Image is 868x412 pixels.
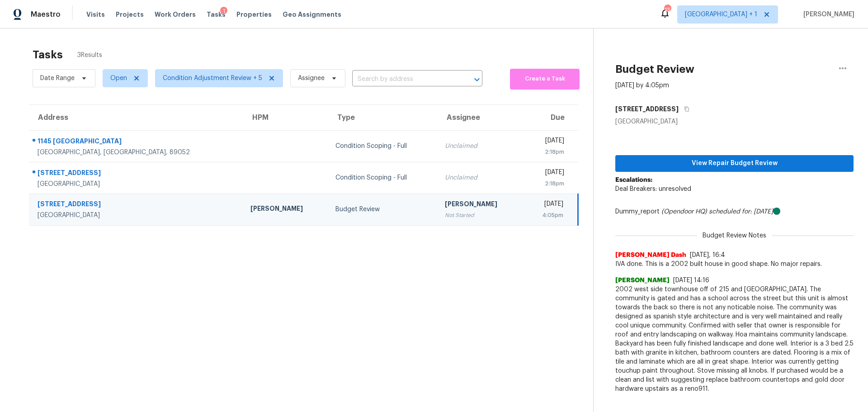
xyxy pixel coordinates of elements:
[438,105,523,130] th: Assignee
[615,276,670,285] span: [PERSON_NAME]
[283,10,341,19] span: Geo Assignments
[709,208,773,215] i: scheduled for: [DATE]
[514,74,575,84] span: Create a Task
[38,199,236,211] div: [STREET_ADDRESS]
[530,147,564,156] div: 2:18pm
[615,260,854,269] span: IVA done. This is a 2002 built house in good shape. No major repairs.
[530,199,563,211] div: [DATE]
[77,51,102,60] span: 3 Results
[471,73,483,86] button: Open
[445,142,516,151] div: Unclaimed
[510,69,580,90] button: Create a Task
[615,207,854,216] div: Dummy_report
[445,173,516,182] div: Unclaimed
[31,10,61,19] span: Maestro
[29,105,243,130] th: Address
[615,177,652,183] b: Escalations:
[116,10,144,19] span: Projects
[155,10,196,19] span: Work Orders
[623,158,846,169] span: View Repair Budget Review
[673,277,709,284] span: [DATE] 14:16
[615,104,679,114] h5: [STREET_ADDRESS]
[335,205,430,214] div: Budget Review
[298,74,325,83] span: Assignee
[110,74,127,83] span: Open
[38,168,236,180] div: [STREET_ADDRESS]
[685,10,757,19] span: [GEOGRAPHIC_DATA] + 1
[40,74,75,83] span: Date Range
[690,252,725,258] span: [DATE], 16:4
[661,208,707,215] i: (Opendoor HQ)
[615,285,854,393] span: 2002 west side townhouse off of 215 and [GEOGRAPHIC_DATA]. The community is gated and has a schoo...
[250,204,321,215] div: [PERSON_NAME]
[86,10,105,19] span: Visits
[236,10,272,19] span: Properties
[800,10,854,19] span: [PERSON_NAME]
[328,105,438,130] th: Type
[38,137,236,148] div: 1145 [GEOGRAPHIC_DATA]
[243,105,329,130] th: HPM
[207,11,226,18] span: Tasks
[163,74,262,83] span: Condition Adjustment Review + 5
[615,155,854,172] button: View Repair Budget Review
[220,7,227,16] div: 1
[38,180,236,189] div: [GEOGRAPHIC_DATA]
[615,81,669,90] div: [DATE] by 4:05pm
[38,148,236,157] div: [GEOGRAPHIC_DATA], [GEOGRAPHIC_DATA], 89052
[615,251,686,260] span: [PERSON_NAME] Dash
[352,72,457,86] input: Search by address
[445,211,516,220] div: Not Started
[664,5,670,14] div: 13
[615,186,691,192] span: Deal Breakers: unresolved
[335,173,430,182] div: Condition Scoping - Full
[530,179,564,188] div: 2:18pm
[335,142,430,151] div: Condition Scoping - Full
[530,211,563,220] div: 4:05pm
[523,105,578,130] th: Due
[530,136,564,147] div: [DATE]
[615,117,854,126] div: [GEOGRAPHIC_DATA]
[38,211,236,220] div: [GEOGRAPHIC_DATA]
[615,65,694,74] h2: Budget Review
[445,199,516,211] div: [PERSON_NAME]
[33,50,63,59] h2: Tasks
[530,168,564,179] div: [DATE]
[697,231,772,240] span: Budget Review Notes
